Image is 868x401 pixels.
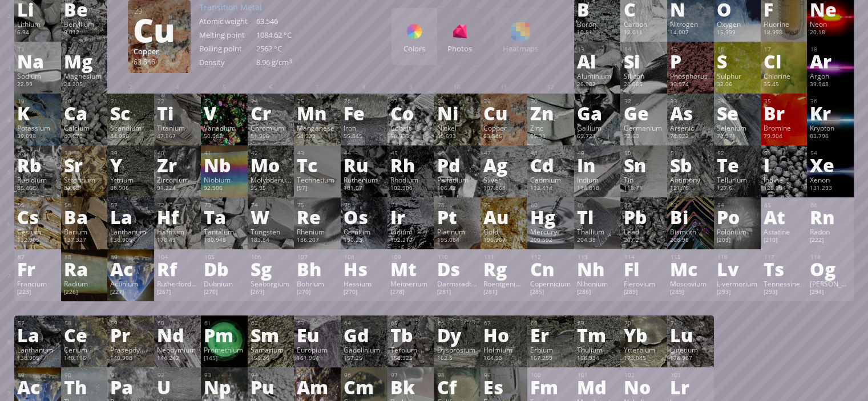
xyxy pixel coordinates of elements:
div: Ca [64,104,105,122]
div: Silver [483,175,524,184]
div: 106.42 [437,184,478,193]
div: Boiling point [199,43,256,54]
div: 12.011 [623,29,664,38]
div: Yttrium [110,175,151,184]
div: 86 [810,201,851,209]
div: Iron [344,123,385,132]
div: Os [344,208,385,226]
div: Nb [204,156,245,174]
div: 13 [578,46,618,53]
div: 47.867 [157,132,198,141]
div: 42 [251,149,292,157]
div: Cobalt [390,123,431,132]
div: Hafnium [157,227,198,236]
div: 77 [391,201,431,209]
div: 83 [671,201,711,209]
div: 41 [204,149,245,157]
div: Pt [437,208,478,226]
div: Y [110,156,151,174]
div: 183.84 [251,236,292,245]
div: 127.6 [717,184,758,193]
div: 192.217 [390,236,431,245]
div: 104 [158,253,198,261]
div: 40 [158,149,198,157]
div: 18.998 [764,29,805,38]
div: Platinum [437,227,478,236]
div: Bi [670,208,711,226]
div: 74 [251,201,292,209]
div: Density [199,57,256,67]
div: 15 [671,46,711,53]
div: 24.305 [64,80,105,90]
div: 11 [18,46,58,53]
div: As [670,104,711,122]
div: Gold [483,227,524,236]
div: Selenium [717,123,758,132]
div: Niobium [204,175,245,184]
div: 18 [810,46,851,53]
div: Colors [391,43,437,54]
div: Tl [577,208,618,226]
div: 55 [18,201,58,209]
div: 57 [111,201,151,209]
div: Oxygen [717,19,758,29]
div: Polonium [717,227,758,236]
div: Neon [810,19,851,29]
div: Kr [810,104,851,122]
div: Ti [157,104,198,122]
div: Sodium [17,71,58,80]
div: 116 [717,253,758,261]
sup: 3 [289,57,292,65]
div: In [577,156,618,174]
div: Cadmium [530,175,571,184]
div: [210] [764,236,805,245]
div: 27 [391,98,431,105]
div: Sr [64,156,105,174]
div: Iridium [390,227,431,236]
div: 112 [531,253,571,261]
div: 54.938 [297,132,338,141]
div: 26 [344,98,385,105]
div: Zirconium [157,175,198,184]
div: 109 [391,253,431,261]
div: At [764,208,805,226]
div: 81 [578,201,618,209]
div: 115 [671,253,711,261]
div: Fr [17,260,58,278]
div: Transition Metal [199,2,313,13]
div: 91.224 [157,184,198,193]
div: 8.96 g/cm [256,57,313,67]
div: Cu [133,21,184,39]
div: 113 [578,253,618,261]
div: 69.723 [577,132,618,141]
div: Barium [64,227,105,236]
div: Rb [17,156,58,174]
div: Radon [810,227,851,236]
div: Phosphorus [670,71,711,80]
div: Arsenic [670,123,711,132]
div: Ga [577,104,618,122]
div: 26.982 [577,80,618,90]
div: Aluminium [577,71,618,80]
div: 88.906 [110,184,151,193]
div: Silicon [623,71,664,80]
div: Bromine [764,123,805,132]
div: 30 [531,98,571,105]
div: 88 [64,253,105,261]
div: 33 [671,98,711,105]
div: 180.948 [204,236,245,245]
div: Ac [110,260,151,278]
div: 40.078 [64,132,105,141]
div: 95.95 [251,184,292,193]
div: Cl [764,52,805,70]
div: 85 [764,201,805,209]
div: 63.546 [256,16,313,26]
div: Technetium [297,175,338,184]
div: 79 [484,201,524,209]
div: 31 [578,98,618,105]
div: Bismuth [670,227,711,236]
div: Au [483,208,524,226]
div: 107.868 [483,184,524,193]
div: 107 [297,253,338,261]
div: 35.45 [764,80,805,90]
